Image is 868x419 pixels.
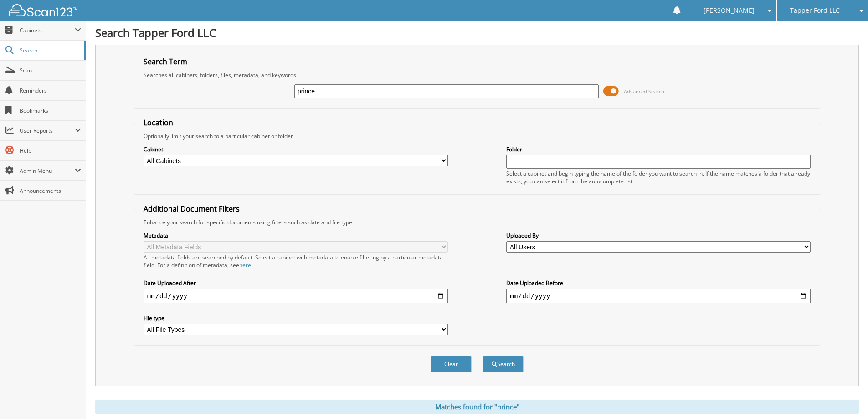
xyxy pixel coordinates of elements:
legend: Additional Document Filters [139,204,244,214]
span: Advanced Search [624,88,664,95]
span: Search [20,47,80,54]
label: Date Uploaded Before [506,279,811,287]
span: Help [20,147,81,155]
div: Enhance your search for specific documents using filters such as date and file type. [139,218,815,226]
input: start [144,289,448,303]
legend: Search Term [139,57,192,67]
label: Cabinet [144,145,448,153]
div: Searches all cabinets, folders, files, metadata, and keywords [139,71,815,79]
h1: Search Tapper Ford LLC [95,25,859,40]
legend: Location [139,118,178,128]
label: Folder [506,145,811,153]
div: Select a cabinet and begin typing the name of the folder you want to search in. If the name match... [506,170,811,185]
span: Reminders [20,87,81,94]
div: Optionally limit your search to a particular cabinet or folder [139,132,815,140]
span: Cabinets [20,26,75,34]
div: Matches found for "prince" [95,400,859,414]
span: [PERSON_NAME] [704,8,755,13]
label: Metadata [144,232,448,239]
span: Announcements [20,187,81,195]
button: Search [483,356,524,372]
span: Admin Menu [20,167,75,175]
input: end [506,289,811,303]
img: scan123-logo-white.svg [9,4,77,16]
div: All metadata fields are searched by default. Select a cabinet with metadata to enable filtering b... [144,253,448,269]
span: Tapper Ford LLC [790,8,840,13]
span: Scan [20,67,81,74]
span: Bookmarks [20,107,81,114]
label: File type [144,314,448,322]
a: here [239,261,251,269]
label: Uploaded By [506,232,811,239]
span: User Reports [20,127,75,134]
label: Date Uploaded After [144,279,448,287]
button: Clear [431,356,472,372]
